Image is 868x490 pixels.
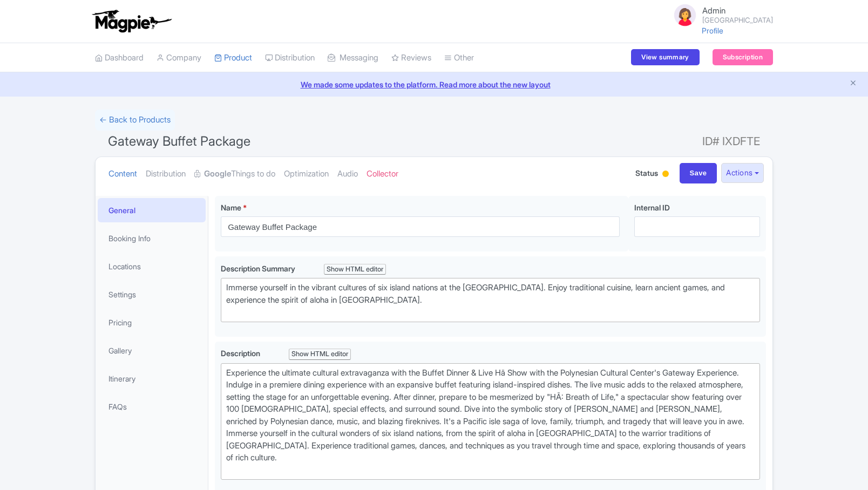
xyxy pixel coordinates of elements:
[90,9,173,33] img: logo-ab69f6fb50320c5b225c76a69d11143b.png
[444,43,474,73] a: Other
[146,157,186,191] a: Distribution
[265,43,315,73] a: Distribution
[98,282,206,307] a: Settings
[284,157,329,191] a: Optimization
[6,79,862,90] a: We made some updates to the platform. Read more about the new layout
[713,49,773,65] a: Subscription
[95,110,175,131] a: ← Back to Products
[109,157,137,191] a: Content
[391,43,431,73] a: Reviews
[702,5,725,16] span: Admin
[221,349,262,358] span: Description
[680,163,717,183] input: Save
[666,2,773,28] a: Admin [GEOGRAPHIC_DATA]
[635,167,658,179] span: Status
[204,168,231,180] strong: Google
[95,43,144,73] a: Dashboard
[328,43,378,73] a: Messaging
[98,394,206,419] a: FAQs
[721,163,764,183] button: Actions
[98,226,206,250] a: Booking Info
[98,366,206,391] a: Itinerary
[226,367,755,477] div: Experience the ultimate cultural extravaganza with the Buffet Dinner & Live Hā Show with the Poly...
[221,203,241,212] span: Name
[849,78,857,90] button: Close announcement
[702,131,760,152] span: ID# IXDFTE
[324,264,386,275] div: Show HTML editor
[98,338,206,363] a: Gallery
[98,310,206,335] a: Pricing
[660,166,671,183] div: Building
[157,43,201,73] a: Company
[226,282,755,318] div: Immerse yourself in the vibrant cultures of six island nations at the [GEOGRAPHIC_DATA]. Enjoy tr...
[367,157,398,191] a: Collector
[702,26,723,35] a: Profile
[221,264,297,273] span: Description Summary
[631,49,699,65] a: View summary
[702,17,773,24] small: [GEOGRAPHIC_DATA]
[672,2,698,28] img: avatar_key_member-9c1dde93af8b07d7383eb8b5fb890c87.png
[108,133,250,149] span: Gateway Buffet Package
[634,203,670,212] span: Internal ID
[289,349,351,360] div: Show HTML editor
[98,254,206,278] a: Locations
[194,157,275,191] a: GoogleThings to do
[214,43,252,73] a: Product
[337,157,358,191] a: Audio
[98,198,206,222] a: General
